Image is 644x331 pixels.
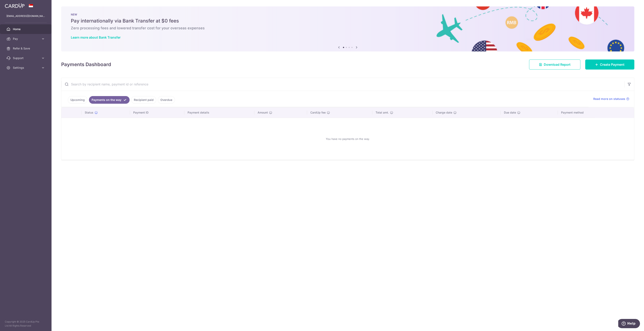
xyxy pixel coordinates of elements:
[585,59,634,70] a: Create Payment
[13,37,39,41] span: Pay
[310,111,326,115] span: CardUp fee
[618,319,640,329] iframe: Opens a widget where you can find more information
[71,18,625,24] h5: Pay internationally via Bank Transfer at $0 fees
[71,26,625,31] h6: Zero processing fees and lowered transfer cost for your overseas expenses
[68,96,87,104] a: Upcoming
[61,78,624,91] input: Search by recipient name, payment id or reference
[85,111,93,115] span: Status
[13,56,39,60] span: Support
[131,96,156,104] a: Recipient paid
[258,111,268,115] span: Amount
[130,107,184,118] th: Payment ID
[593,97,629,101] a: Read more on statuses
[61,6,634,51] img: Bank transfer banner
[436,111,452,115] span: Charge date
[66,121,629,157] div: You have no payments on the way.
[13,46,39,50] span: Refer & Save
[89,96,130,104] a: Payments on the way
[504,111,516,115] span: Due date
[71,35,121,39] a: Learn more about Bank Transfer
[593,97,625,101] span: Read more on statuses
[558,107,634,118] th: Payment method
[13,27,39,31] span: Home
[13,66,39,70] span: Settings
[529,59,580,70] a: Download Report
[61,61,111,68] h4: Payments Dashboard
[6,14,45,18] p: [EMAIL_ADDRESS][DOMAIN_NAME]
[600,62,624,67] span: Create Payment
[376,111,389,115] span: Total amt.
[5,3,25,8] img: CardUp
[184,107,255,118] th: Payment details
[71,13,625,16] p: NEW
[544,62,571,67] span: Download Report
[158,96,175,104] a: Overdue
